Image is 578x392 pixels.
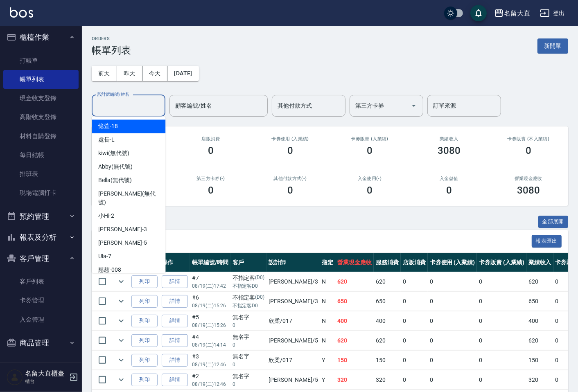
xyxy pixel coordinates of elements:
[98,162,133,171] span: Abby (無代號)
[97,91,129,97] label: 設計師編號/姓名
[98,135,115,144] span: 處長 -L
[526,272,553,291] td: 620
[320,311,336,331] td: N
[537,38,568,54] button: 新開單
[335,370,374,390] td: 320
[266,331,320,350] td: [PERSON_NAME] /5
[162,354,188,367] a: 詳情
[537,42,568,50] a: 新開單
[477,272,526,291] td: 0
[526,331,553,350] td: 620
[419,176,479,181] h2: 入金儲值
[162,315,188,327] a: 詳情
[255,293,264,302] p: (D0)
[532,237,562,245] a: 報表匯出
[98,212,114,220] span: 小Hi -2
[92,36,131,41] h2: ORDERS
[102,237,532,246] span: 訂單列表
[233,381,265,388] p: 0
[3,272,79,291] a: 客戶列表
[446,185,452,196] h3: 0
[3,146,79,164] a: 每日結帳
[181,176,241,181] h2: 第三方卡券(-)
[526,253,553,272] th: 業績收入
[499,176,558,181] h2: 營業現金應收
[438,145,461,156] h3: 3080
[115,374,127,386] button: expand row
[190,292,230,311] td: #6
[374,272,401,291] td: 620
[491,5,533,22] button: 名留大直
[98,252,111,261] span: Ula -7
[401,331,428,350] td: 0
[340,176,400,181] h2: 入金使用(-)
[367,145,373,156] h3: 0
[499,136,558,142] h2: 卡券販賣 (不入業績)
[477,331,526,350] td: 0
[233,293,265,302] div: 不指定客
[208,145,214,156] h3: 0
[428,292,477,311] td: 0
[190,253,230,272] th: 帳單編號/時間
[10,7,33,18] img: Logo
[233,352,265,361] div: 無名字
[98,225,147,234] span: [PERSON_NAME] -3
[320,272,336,291] td: N
[477,351,526,370] td: 0
[131,354,158,367] button: 列印
[190,331,230,350] td: #4
[142,66,168,81] button: 今天
[428,253,477,272] th: 卡券使用 (入業績)
[428,331,477,350] td: 0
[3,183,79,202] a: 現場電腦打卡
[233,322,265,329] p: 0
[401,292,428,311] td: 0
[117,66,142,81] button: 昨天
[162,295,188,308] a: 詳情
[233,341,265,349] p: 0
[401,311,428,331] td: 0
[3,310,79,329] a: 入金管理
[407,99,420,112] button: Open
[190,370,230,390] td: #2
[374,351,401,370] td: 150
[374,311,401,331] td: 400
[532,235,562,248] button: 報表匯出
[98,176,132,185] span: Bella (無代號)
[3,248,79,269] button: 客戶管理
[335,331,374,350] td: 620
[401,370,428,390] td: 0
[340,136,400,142] h2: 卡券販賣 (入業績)
[260,176,320,181] h2: 其他付款方式(-)
[115,295,127,307] button: expand row
[162,334,188,347] a: 詳情
[233,274,265,282] div: 不指定客
[98,122,118,131] span: 憶萱 -18
[131,315,158,327] button: 列印
[190,311,230,331] td: #5
[477,292,526,311] td: 0
[192,322,228,329] p: 08/19 (二) 15:26
[230,253,267,272] th: 客戶
[3,89,79,108] a: 現金收支登錄
[335,253,374,272] th: 營業現金應收
[233,282,265,290] p: 不指定客D0
[266,351,320,370] td: 欣柔 /017
[192,302,228,309] p: 08/19 (二) 15:26
[526,292,553,311] td: 650
[266,253,320,272] th: 設計師
[98,239,147,247] span: [PERSON_NAME] -5
[131,295,158,308] button: 列印
[401,253,428,272] th: 店販消費
[374,292,401,311] td: 650
[260,136,320,142] h2: 卡券使用 (入業績)
[320,253,336,272] th: 指定
[131,275,158,288] button: 列印
[3,51,79,70] a: 打帳單
[374,370,401,390] td: 320
[190,351,230,370] td: #3
[320,370,336,390] td: Y
[192,361,228,368] p: 08/19 (二) 12:46
[335,272,374,291] td: 620
[25,378,67,385] p: 櫃台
